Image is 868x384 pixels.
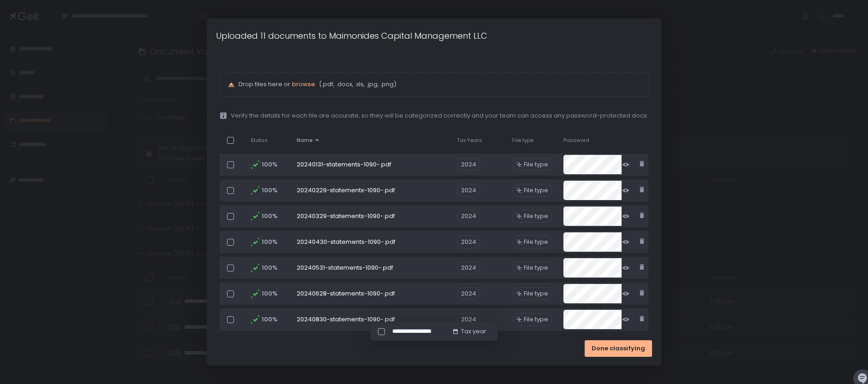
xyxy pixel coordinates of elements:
span: Password [563,137,589,144]
a: 20240329-statements-1090-.pdf [297,212,395,220]
span: File type [524,186,548,195]
button: Tax year [452,327,486,336]
span: File type [512,137,533,144]
a: 20240430-statements-1090-.pdf [297,238,395,246]
span: 2024 [457,236,480,248]
span: 2024 [457,184,480,197]
a: 20240830-statements-1090-.pdf [297,315,395,324]
h1: Uploaded 11 documents to Maimonides Capital Management LLC [216,30,487,42]
span: 2024 [457,261,480,274]
p: Drop files here or [239,80,641,89]
span: 100% [262,315,276,324]
span: 2024 [457,158,480,171]
span: 100% [262,264,276,272]
button: Done classifying [585,340,652,357]
span: 100% [262,238,276,246]
span: 2024 [457,210,480,223]
a: 20240229-statements-1090-.pdf [297,186,395,195]
span: 100% [262,289,276,298]
span: browse [292,80,315,89]
button: browse [292,80,315,89]
span: (.pdf, .docx, .xls, .jpg, .png) [317,80,396,89]
span: 2024 [457,313,480,326]
span: File type [524,315,548,324]
span: 100% [262,160,276,169]
a: 20240628-statements-1090-.pdf [297,289,395,298]
span: 100% [262,212,276,220]
span: Status [251,137,268,144]
span: Name [297,137,312,144]
span: 100% [262,186,276,195]
span: File type [524,238,548,246]
a: 20240531-statements-1090-.pdf [297,264,393,272]
span: File type [524,212,548,220]
span: Tax Years [457,137,482,144]
span: Verify the details for each file are accurate, so they will be categorized correctly and your tea... [231,112,648,120]
span: File type [524,289,548,298]
span: 2024 [457,287,480,300]
span: File type [524,264,548,272]
a: 20240131-statements-1090-.pdf [297,160,391,169]
span: File type [524,160,548,169]
span: Done classifying [592,344,645,353]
